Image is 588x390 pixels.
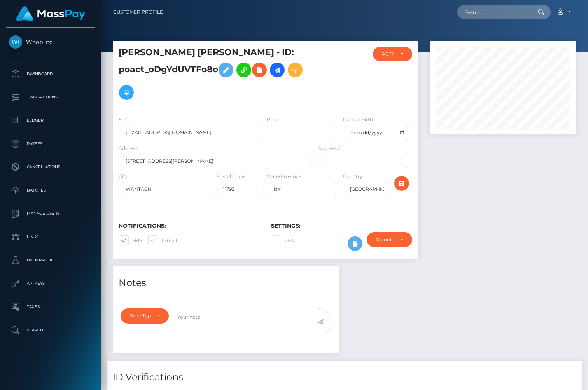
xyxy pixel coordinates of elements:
[119,173,128,180] label: City
[367,232,412,247] button: Do not require
[6,87,95,107] a: Transactions
[271,223,412,229] h6: Settings:
[267,173,301,180] label: State/Province
[119,223,259,229] h6: Notifications:
[9,324,92,336] p: Search
[6,157,95,177] a: Cancellations
[9,138,92,150] p: Payees
[9,208,92,219] p: Manage Users
[121,308,169,323] button: Note Type
[119,145,138,152] label: Address
[148,235,177,245] label: E-mail
[119,116,134,123] label: E-mail
[16,6,85,21] img: MassPay Logo
[113,4,163,20] a: Customer Profile
[9,278,92,289] p: API Keys
[6,274,95,293] a: API Keys
[9,185,92,196] p: Batches
[113,371,576,384] h4: ID Verifications
[270,63,285,77] a: Initiate Payout
[9,35,22,49] img: Whop Inc
[9,301,92,313] p: Taxes
[318,145,341,152] label: Address 2
[6,251,95,270] a: User Profile
[9,115,92,126] p: Ledger
[6,111,95,130] a: Ledger
[6,38,95,45] span: Whop Inc
[6,320,95,340] a: Search
[9,254,92,266] p: User Profile
[9,68,92,80] p: Dashboard
[9,91,92,103] p: Transactions
[373,47,412,61] button: ACTIVE
[216,173,245,180] label: Postal Code
[267,116,282,123] label: Phone
[6,297,95,317] a: Taxes
[119,235,142,245] label: SMS
[129,313,151,319] div: Note Type
[6,227,95,247] a: Links
[6,134,95,153] a: Payees
[376,237,394,243] div: Do not require
[119,276,333,290] h4: Notes
[457,5,530,19] input: Search...
[9,161,92,173] p: Cancellations
[6,181,95,200] a: Batches
[6,64,95,84] a: Dashboard
[9,231,92,243] p: Links
[343,173,362,180] label: Country
[271,235,294,245] label: 2FA
[6,204,95,223] a: Manage Users
[382,51,394,57] div: ACTIVE
[119,47,310,104] h5: [PERSON_NAME] [PERSON_NAME] - ID: poact_oDgYdUVTFo8o
[343,116,373,123] label: Date of Birth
